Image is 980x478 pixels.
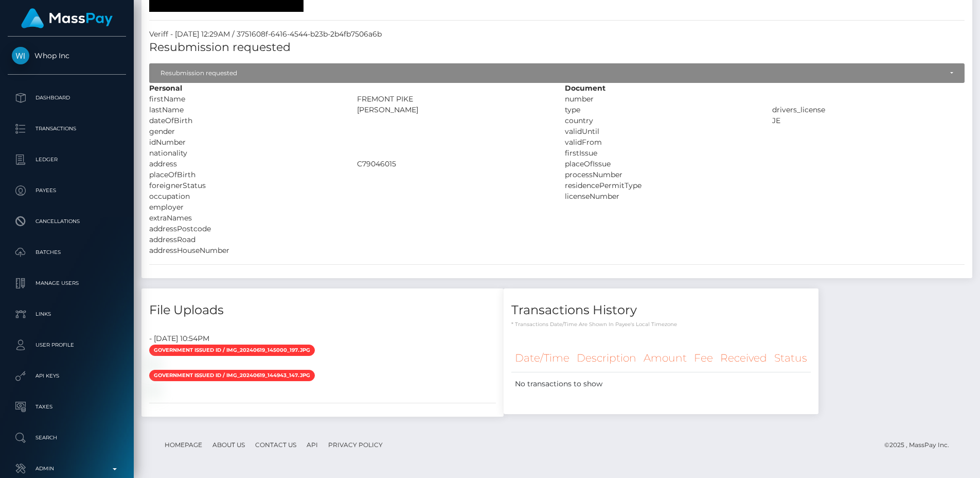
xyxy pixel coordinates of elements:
[149,385,157,394] img: 7124b6b3-51d7-4f6f-836f-345443502417
[557,126,765,137] div: validUntil
[557,115,765,126] div: country
[8,85,126,111] a: Dashboard
[12,90,122,106] p: Dashboard
[8,425,126,451] a: Search
[640,344,690,372] th: Amount
[349,94,557,105] div: FREMONT PIKE
[324,437,387,453] a: Privacy Policy
[557,137,765,148] div: validFrom
[12,337,122,353] p: User Profile
[511,344,573,372] th: Date/Time
[573,344,640,372] th: Description
[8,270,126,296] a: Manage Users
[141,180,349,191] div: foreignerStatus
[8,209,126,234] a: Cancellations
[141,224,349,234] div: addressPostcode
[208,437,249,453] a: About Us
[12,461,122,476] p: Admin
[511,372,811,396] td: No transactions to show
[141,105,349,115] div: lastName
[884,439,957,451] div: © 2025 , MassPay Inc.
[690,344,717,372] th: Fee
[771,344,811,372] th: Status
[141,115,349,126] div: dateOfBirth
[21,8,113,28] img: MassPay Logo
[12,152,122,167] p: Ledger
[141,213,349,224] div: extraNames
[764,105,972,115] div: drivers_license
[12,183,122,198] p: Payees
[511,301,811,319] h4: Transactions History
[302,437,322,453] a: API
[557,159,765,169] div: placeOfIssue
[141,29,972,40] div: Veriff - [DATE] 12:29AM / 3751608f-6416-4544-b23b-2b4fb7506a6b
[8,394,126,420] a: Taxes
[557,105,765,115] div: type
[12,276,122,291] p: Manage Users
[141,137,349,148] div: idNumber
[8,240,126,265] a: Batches
[12,368,122,384] p: API Keys
[557,148,765,159] div: firstIssue
[12,430,122,446] p: Search
[565,83,605,93] strong: Document
[141,169,349,180] div: placeOfBirth
[141,234,349,245] div: addressRoad
[141,126,349,137] div: gender
[141,333,504,344] div: - [DATE] 10:54PM
[149,360,157,368] img: d2fc0a74-cba3-493e-88f1-2a3a12453e36
[12,121,122,136] p: Transactions
[511,320,811,328] p: * Transactions date/time are shown in payee's local timezone
[8,301,126,327] a: Links
[149,40,965,56] h5: Resubmission requested
[141,159,349,169] div: address
[8,178,126,203] a: Payees
[557,94,765,105] div: number
[12,245,122,260] p: Batches
[717,344,771,372] th: Received
[149,63,965,83] button: Resubmission requested
[141,191,349,202] div: occupation
[12,214,122,229] p: Cancellations
[349,159,557,169] div: C79046015
[12,47,29,64] img: Whop Inc
[141,94,349,105] div: firstName
[12,399,122,415] p: Taxes
[141,245,349,256] div: addressHouseNumber
[8,116,126,142] a: Transactions
[8,332,126,358] a: User Profile
[161,69,942,77] div: Resubmission requested
[12,306,122,322] p: Links
[349,105,557,115] div: [PERSON_NAME]
[149,345,315,356] span: Government issued ID / IMG_20240619_145000_197.jpg
[557,169,765,180] div: processNumber
[8,51,126,60] span: Whop Inc
[764,115,972,126] div: JE
[8,363,126,389] a: API Keys
[161,437,206,453] a: Homepage
[251,437,300,453] a: Contact Us
[557,191,765,202] div: licenseNumber
[141,202,349,213] div: employer
[149,301,496,319] h4: File Uploads
[8,147,126,173] a: Ledger
[149,370,315,381] span: Government issued ID / IMG_20240619_144943_147.jpg
[557,180,765,191] div: residencePermitType
[149,83,182,93] strong: Personal
[141,148,349,159] div: nationality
